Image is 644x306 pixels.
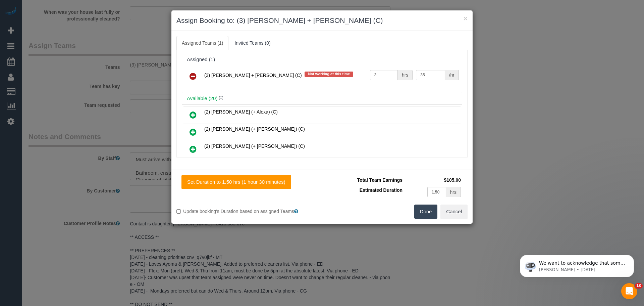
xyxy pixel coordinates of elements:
[229,36,276,50] a: Invited Teams (0)
[29,26,116,32] p: Message from Ellie, sent 1d ago
[187,96,457,101] h4: Available (20)
[464,15,468,22] button: ×
[204,126,305,132] span: (2) [PERSON_NAME] (+ [PERSON_NAME]) (C)
[414,205,438,219] button: Done
[176,15,468,26] h3: Assign Booking to: (3) [PERSON_NAME] + [PERSON_NAME] (C)
[176,36,228,50] a: Assigned Teams (1)
[187,57,457,62] div: Assigned (1)
[621,283,637,299] iframe: Intercom live chat
[404,175,463,185] td: $105.00
[176,209,181,214] input: Update booking's Duration based on assigned Teams
[204,109,278,115] span: (2) [PERSON_NAME] (+ Alexa) (C)
[305,72,353,77] span: Not working at this time
[181,175,291,189] button: Set Duration to 1.50 hrs (1 hour 30 minutes)
[440,205,468,219] button: Cancel
[29,19,115,112] span: We want to acknowledge that some users may be experiencing lag or slower performance in our softw...
[176,208,317,215] label: Update booking's Duration based on assigned Teams
[327,175,404,185] td: Total Team Earnings
[398,70,413,80] div: hrs
[446,187,461,197] div: hrs
[445,70,459,80] div: /hr
[204,143,305,149] span: (2) [PERSON_NAME] (+ [PERSON_NAME]) (C)
[360,187,402,193] span: Estimated Duration
[204,73,302,78] span: (3) [PERSON_NAME] + [PERSON_NAME] (C)
[510,241,644,288] iframe: Intercom notifications message
[635,283,643,289] span: 10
